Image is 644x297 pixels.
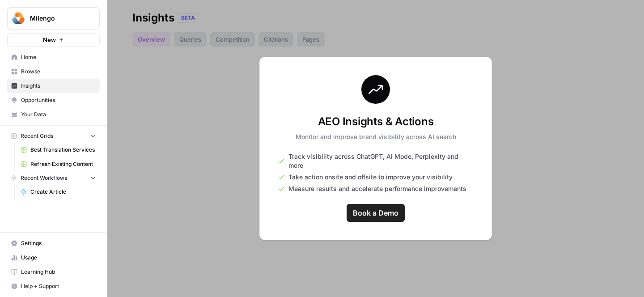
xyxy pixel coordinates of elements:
span: Learning Hub [21,268,96,276]
span: Recent Grids [21,132,53,140]
span: Measure results and accelerate performance improvements [288,184,466,193]
a: Create Article [17,185,100,199]
button: Help + Support [7,279,100,293]
a: Browse [7,64,100,79]
span: Help + Support [21,282,96,290]
a: Book a Demo [347,204,405,222]
span: Usage [21,254,96,262]
span: Browse [21,68,96,76]
span: Milengo [30,14,84,23]
button: Recent Workflows [7,171,100,185]
span: Opportunities [21,96,96,104]
span: Best Translation Services [30,146,96,154]
a: Settings [7,236,100,250]
a: Refresh Existing Content [17,157,100,171]
span: Your Data [21,110,96,119]
span: Refresh Existing Content [30,160,96,168]
span: Recent Workflows [21,174,67,182]
button: New [7,33,100,47]
span: Create Article [30,188,96,196]
a: Best Translation Services [17,143,100,157]
img: Milengo Logo [10,10,26,26]
span: Insights [21,82,96,90]
span: Track visibility across ChatGPT, AI Mode, Perplexity and more [288,152,474,170]
span: Take action onsite and offsite to improve your visibility [288,173,453,182]
a: Usage [7,250,100,265]
a: Insights [7,79,100,93]
h3: AEO Insights & Actions [296,115,456,129]
a: Learning Hub [7,265,100,279]
a: Opportunities [7,93,100,107]
span: Book a Demo [353,208,398,218]
span: New [43,35,56,44]
button: Recent Grids [7,129,100,143]
span: Settings [21,239,96,247]
p: Monitor and improve brand visibility across AI search [296,132,456,141]
button: Workspace: Milengo [7,7,100,30]
span: Home [21,53,96,61]
a: Your Data [7,107,100,122]
a: Home [7,50,100,64]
